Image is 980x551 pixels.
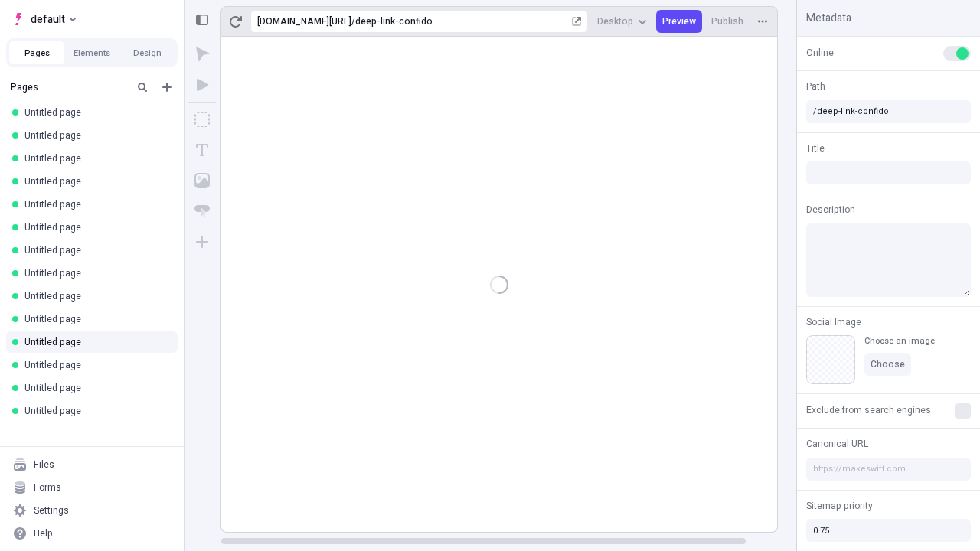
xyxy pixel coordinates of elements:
[24,313,165,325] div: Untitled page
[656,10,702,33] button: Preview
[24,221,165,233] div: Untitled page
[64,41,119,64] button: Elements
[119,41,175,64] button: Design
[24,336,165,348] div: Untitled page
[34,481,61,494] div: Forms
[351,15,355,28] div: /
[31,10,65,28] span: default
[158,78,176,96] button: Add new
[864,353,911,376] button: Choose
[24,359,165,371] div: Untitled page
[6,8,82,31] button: Select site
[188,167,216,194] button: Image
[257,15,351,28] div: [URL][DOMAIN_NAME]
[806,499,873,513] span: Sitemap priority
[871,358,905,370] span: Choose
[188,106,216,133] button: Box
[806,458,971,481] input: https://makeswift.com
[864,335,935,347] div: Choose an image
[34,527,53,540] div: Help
[24,244,165,256] div: Untitled page
[24,382,165,394] div: Untitled page
[806,80,825,93] span: Path
[662,15,696,28] span: Preview
[591,10,653,33] button: Desktop
[24,267,165,279] div: Untitled page
[24,198,165,210] div: Untitled page
[34,504,69,517] div: Settings
[188,197,216,225] button: Button
[597,15,633,28] span: Desktop
[806,203,855,217] span: Description
[188,136,216,164] button: Text
[355,15,569,28] div: deep-link-confido
[24,106,165,119] div: Untitled page
[24,175,165,187] div: Untitled page
[24,152,165,165] div: Untitled page
[24,405,165,417] div: Untitled page
[24,129,165,142] div: Untitled page
[806,142,825,155] span: Title
[9,41,64,64] button: Pages
[806,403,931,417] span: Exclude from search engines
[705,10,750,33] button: Publish
[24,290,165,302] div: Untitled page
[806,437,868,451] span: Canonical URL
[711,15,743,28] span: Publish
[806,46,834,60] span: Online
[34,458,54,471] div: Files
[806,315,861,329] span: Social Image
[11,81,127,93] div: Pages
